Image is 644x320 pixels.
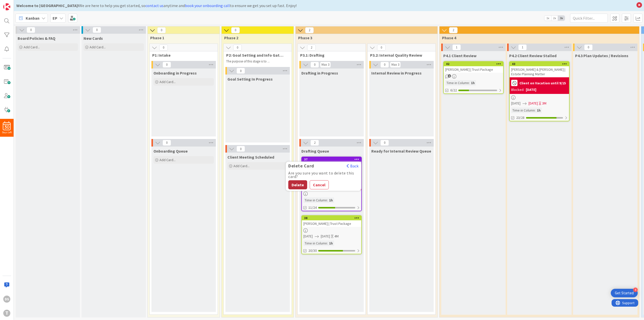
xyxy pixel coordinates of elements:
div: Time in Column [303,197,327,203]
span: Drafting Queue [301,149,329,154]
span: : [327,240,328,246]
div: 37 [304,158,361,161]
span: P1: Intake [152,53,211,58]
span: Ready for Internal Review Queue [371,149,431,154]
div: 43[PERSON_NAME] & [PERSON_NAME] | Estate Planning Matter [510,62,569,77]
span: 0 [163,140,171,146]
div: [PERSON_NAME] | Trust Package [444,66,503,73]
div: 38[PERSON_NAME] | Trust Package [302,216,361,227]
input: Quick Filter... [570,14,608,23]
span: 2x [551,16,558,21]
span: [DATE] [511,101,520,106]
span: 0 [93,27,101,33]
span: Add Card... [233,164,250,168]
p: The purpose of this stage is to ... [226,59,286,63]
div: 4M [334,234,339,239]
span: 2 [448,74,451,78]
span: P3.1: Drafting [300,53,359,58]
span: : [327,197,328,203]
span: [DATE] [303,234,313,239]
span: P4.3 Plan Updates / Revisions [575,53,628,58]
button: Back [346,163,359,169]
span: Kanban [26,15,39,21]
span: Support [11,1,23,7]
b: Client on Vacation until 9/15 [519,81,566,85]
img: Visit kanbanzone.com [3,3,10,10]
span: Phase 4 [442,35,633,40]
span: P4.2 Client Review Stalled [509,53,556,58]
div: 42[PERSON_NAME] | Trust Package [444,62,503,73]
div: 43 [512,62,569,66]
div: Get Started [615,291,634,296]
span: Onboarding Queue [153,149,188,154]
span: 20/30 [308,248,317,253]
div: 1h [536,108,542,113]
span: P3.2: Internal Quality Review [370,53,429,58]
div: DS [3,296,10,303]
div: 42 [444,62,503,66]
div: [PERSON_NAME] & [PERSON_NAME] | Estate Planning Matter [510,66,569,77]
div: Time in Column [303,240,327,246]
b: EP [53,16,57,21]
span: 2 [449,27,458,33]
span: P4.1 Client Review [443,53,476,58]
div: 3M [542,101,546,106]
a: contact us [145,3,164,8]
span: 3x [558,16,565,21]
span: Goal Setting In Progress [227,77,273,82]
span: 0 [163,62,171,68]
div: [DATE] [526,87,536,92]
div: 43 [510,62,569,66]
span: 1x [544,16,551,21]
div: 37Delete CardBackAre you sure you want to delete this card?DeleteCancel[PERSON_NAME] | [PERSON_NA... [302,157,361,173]
div: Are you sure you want to delete this card? [288,171,359,178]
span: : [535,108,536,113]
span: 0 [27,27,35,33]
div: We are here to help you get started, so anytime and to ensure we get you set up fast. Enjoy! [16,3,634,9]
span: 2 [307,45,316,51]
span: Onboarding in Progress [153,70,197,76]
span: Internal Review in Progress [371,70,422,76]
div: [PERSON_NAME] | Trust Package [302,220,361,227]
div: 37Delete CardBackAre you sure you want to delete this card?DeleteCancel [302,157,361,162]
span: 0 [236,146,245,152]
span: 0 [380,140,389,146]
div: 1h [328,240,334,246]
span: 1 [452,44,461,50]
div: Time in Column [445,80,469,86]
button: Delete [288,180,307,189]
div: Max 3 [391,63,399,66]
span: Add Card... [90,45,106,49]
span: Delete Card [286,163,317,168]
span: Drafting in Progress [301,70,338,76]
div: T [3,310,10,317]
span: 0 [310,62,319,68]
span: 6/22 [450,88,457,93]
span: Phase 2 [224,35,287,40]
span: 0 [380,62,389,68]
span: 0 [157,27,166,33]
span: 0 [584,44,593,50]
span: P2: Goal Setting and Info Gathering [226,53,285,58]
span: Add Card... [24,45,40,49]
span: Add Card... [159,158,176,162]
span: 30 [5,125,9,129]
span: 2 [310,140,319,146]
div: 4 [633,288,638,292]
span: [DATE] [529,101,538,106]
div: Open Get Started checklist, remaining modules: 4 [611,289,638,297]
div: 38 [304,216,361,220]
span: 0 [231,27,240,33]
span: Phase 1 [150,35,213,40]
div: Time in Column [511,108,535,113]
span: [DATE] [321,234,330,239]
div: Blocked: [511,87,524,92]
span: New Cards [84,36,103,41]
div: 38 [302,216,361,220]
span: 1 [518,44,527,50]
span: Client Meeting Scheduled [227,155,274,160]
div: 1h [470,80,476,86]
a: book your onboarding call [185,3,230,8]
span: 0 [159,45,168,51]
span: 0 [377,45,386,51]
